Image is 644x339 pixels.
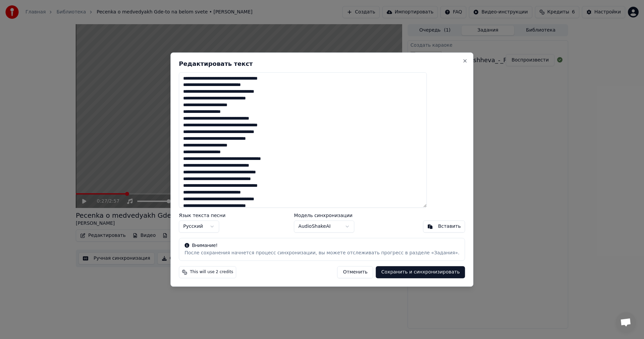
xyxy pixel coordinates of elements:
div: После сохранения начнется процесс синхронизации, вы можете отслеживать прогресс в разделе «Задания». [184,250,459,256]
button: Отменить [337,266,373,278]
button: Сохранить и синхронизировать [376,266,465,278]
div: Вставить [438,223,461,230]
div: Внимание! [184,242,459,249]
label: Язык текста песни [179,213,225,218]
h2: Редактировать текст [179,61,465,67]
span: This will use 2 credits [190,269,233,275]
label: Модель синхронизации [294,213,355,218]
button: Вставить [423,220,465,232]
